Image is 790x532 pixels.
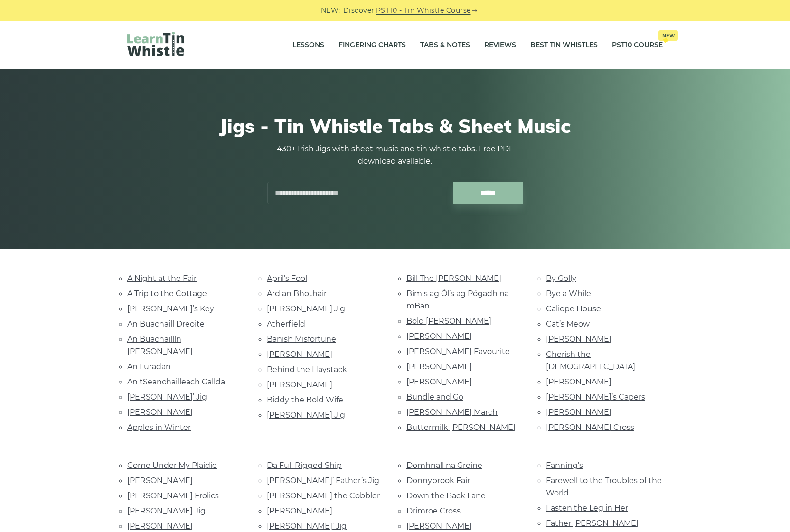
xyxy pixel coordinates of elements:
[406,317,491,326] a: Bold [PERSON_NAME]
[658,30,678,41] span: New
[127,114,663,137] h1: Jigs - Tin Whistle Tabs & Sheet Music
[546,408,611,417] a: [PERSON_NAME]
[406,423,516,432] a: Buttermilk [PERSON_NAME]
[127,476,193,485] a: [PERSON_NAME]
[530,33,598,57] a: Best Tin Whistles
[267,274,307,283] a: April’s Fool
[127,491,219,500] a: [PERSON_NAME] Frolics
[267,319,305,328] a: Atherfield
[267,461,342,470] a: Da Full Rigged Ship
[127,304,214,313] a: [PERSON_NAME]’s Key
[406,274,501,283] a: Bill The [PERSON_NAME]
[484,33,516,57] a: Reviews
[406,392,463,401] a: Bundle and Go
[339,33,406,57] a: Fingering Charts
[406,506,461,515] a: Drimroe Cross
[546,519,639,528] a: Father [PERSON_NAME]
[127,377,225,386] a: An tSeanchailleach Gallda
[127,319,205,328] a: An Buachaill Dreoite
[127,362,171,371] a: An Luradán
[127,408,193,417] a: [PERSON_NAME]
[267,304,345,313] a: [PERSON_NAME] Jig
[420,33,470,57] a: Tabs & Notes
[546,289,591,298] a: Bye a While
[546,423,634,432] a: [PERSON_NAME] Cross
[267,522,347,531] a: [PERSON_NAME]’ Jig
[267,143,523,168] p: 430+ Irish Jigs with sheet music and tin whistle tabs. Free PDF download available.
[127,506,206,515] a: [PERSON_NAME] Jig
[406,408,498,417] a: [PERSON_NAME] March
[546,461,583,470] a: Fanning’s
[127,289,207,298] a: A Trip to the Cottage
[127,335,193,356] a: An Buachaillín [PERSON_NAME]
[267,491,380,500] a: [PERSON_NAME] the Cobbler
[127,274,197,283] a: A Night at the Fair
[546,392,645,401] a: [PERSON_NAME]’s Capers
[406,362,472,371] a: [PERSON_NAME]
[406,377,472,386] a: [PERSON_NAME]
[546,504,628,513] a: Fasten the Leg in Her
[406,476,470,485] a: Donnybrook Fair
[406,461,482,470] a: Domhnall na Greine
[267,380,332,389] a: [PERSON_NAME]
[127,522,193,531] a: [PERSON_NAME]
[267,506,332,515] a: [PERSON_NAME]
[546,335,611,344] a: [PERSON_NAME]
[292,33,324,57] a: Lessons
[267,289,327,298] a: Ard an Bhothair
[546,350,635,371] a: Cherish the [DEMOGRAPHIC_DATA]
[267,365,347,374] a: Behind the Haystack
[267,335,336,344] a: Banish Misfortune
[546,476,662,497] a: Farewell to the Troubles of the World
[406,332,472,341] a: [PERSON_NAME]
[612,33,663,57] a: PST10 CourseNew
[406,347,510,356] a: [PERSON_NAME] Favourite
[267,476,379,485] a: [PERSON_NAME]’ Father’s Jig
[127,461,217,470] a: Come Under My Plaidie
[127,423,191,432] a: Apples in Winter
[406,289,509,310] a: Bimis ag Ól’s ag Pógadh na mBan
[267,350,332,359] a: [PERSON_NAME]
[267,411,345,420] a: [PERSON_NAME] Jig
[546,319,590,328] a: Cat’s Meow
[546,274,576,283] a: By Golly
[406,491,486,500] a: Down the Back Lane
[267,395,343,404] a: Biddy the Bold Wife
[127,32,184,56] img: LearnTinWhistle.com
[127,392,207,401] a: [PERSON_NAME]’ Jig
[546,304,601,313] a: Caliope House
[546,377,611,386] a: [PERSON_NAME]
